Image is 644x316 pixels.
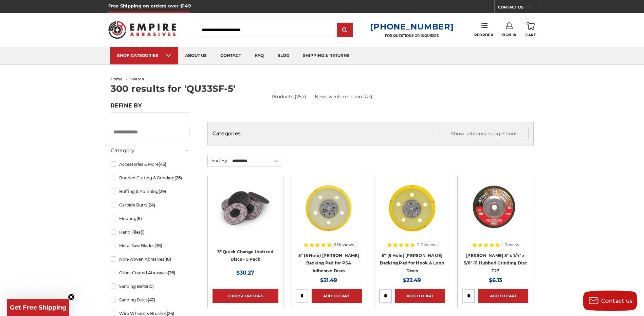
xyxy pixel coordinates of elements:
[312,289,362,303] a: Add to Cart
[141,230,145,235] span: (1)
[213,127,529,140] h5: Categories
[213,181,278,247] a: 3" Quick Change Unitized Discs - 5 Pack
[474,33,493,37] span: Reorder
[478,289,528,303] a: Add to Cart
[395,289,445,303] a: Add to Cart
[440,127,529,140] button: Show category suggestions
[296,47,356,64] a: shipping & returns
[271,47,296,64] a: blog
[380,253,444,273] a: 5” (5 Hole) [PERSON_NAME] Backing Pad for Hook & Loop Discs
[159,162,166,167] span: (43)
[167,311,174,316] span: (26)
[296,181,362,247] a: 5” (5 Hole) DA Sander Backing Pad for PSA Adhesive Discs
[466,181,525,235] img: 5" x 1/4" x 5/8"-11 Hubbed Grinding Disc T27 620110
[159,189,166,194] span: (29)
[111,84,534,93] h1: 300 results for 'QU33SF-5'
[489,277,502,283] span: $6.13
[379,181,445,247] a: 5” (5 Hole) DA Sander Backing Pad for Hook & Loop Discs
[10,304,67,311] span: Get Free Shipping
[68,294,75,300] button: Close teaser
[385,181,439,235] img: 5” (5 Hole) DA Sander Backing Pad for Hook & Loop Discs
[111,158,189,170] a: Accessories & More
[370,34,454,38] p: FOR QUESTIONS OR INQUIRIES
[111,102,189,113] h5: Refine by
[301,181,356,235] img: 5” (5 Hole) DA Sander Backing Pad for PSA Adhesive Discs
[236,270,254,276] span: $30.27
[315,93,372,100] a: News & Information (43)
[231,156,282,166] select: Sort By:
[526,33,536,37] span: Cart
[136,216,142,221] span: (8)
[338,23,352,37] input: Submit
[178,47,214,64] a: about us
[217,249,273,262] a: 3" Quick Change Unitized Discs - 5 Pack
[111,267,189,279] a: Other Coated Abrasives
[502,33,517,37] span: Sign In
[117,53,171,58] div: SHOP CATEGORIES
[111,213,189,224] a: Flooring
[111,172,189,184] a: Bonded Cutting & Grinding
[111,199,189,211] a: Carbide Burrs
[174,175,182,180] span: (26)
[474,22,493,37] a: Reorder
[213,289,278,303] a: Choose Options
[111,185,189,197] a: Buffing & Polishing
[148,297,155,302] span: (47)
[320,277,337,283] span: $21.49
[214,47,248,64] a: contact
[462,181,528,247] a: 5" x 1/4" x 5/8"-11 Hubbed Grinding Disc T27 620110
[111,280,189,292] a: Sanding Belts
[111,146,189,155] h5: Category
[464,253,527,273] a: [PERSON_NAME] 5" x 1/4" x 5/8"-11 Hubbed Grinding Disc T27
[154,243,162,248] span: (38)
[248,47,271,64] a: faq
[498,3,536,13] a: CONTACT US
[583,291,637,311] button: Contact us
[111,294,189,306] a: Sanding Discs
[298,253,359,273] a: 5” (5 Hole) [PERSON_NAME] Backing Pad for PSA Adhesive Discs
[111,226,189,238] a: Hand Files
[208,155,228,165] label: Sort By:
[403,277,421,283] span: $22.49
[370,22,454,32] a: [PHONE_NUMBER]
[601,298,633,304] span: Contact us
[526,22,536,37] a: Cart
[130,77,144,81] span: search
[111,77,123,81] a: home
[272,94,306,100] a: Products (257)
[147,202,155,208] span: (24)
[168,270,175,275] span: (36)
[7,299,69,316] div: Get Free ShippingClose teaser
[108,17,176,43] img: Empire Abrasives
[147,284,154,289] span: (10)
[111,240,189,252] a: Metal Saw Blades
[218,181,273,235] img: 3" Quick Change Unitized Discs - 5 Pack
[111,253,189,265] a: Non-woven Abrasives
[164,257,171,262] span: (10)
